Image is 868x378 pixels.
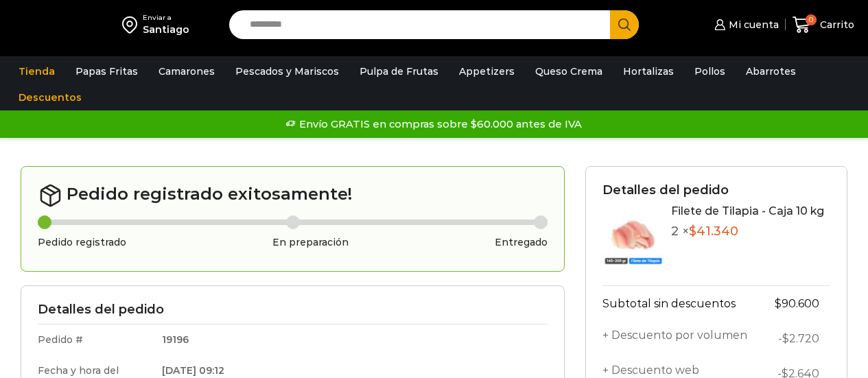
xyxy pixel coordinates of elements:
span: Mi cuenta [725,18,779,32]
a: Pulpa de Frutas [353,58,445,84]
p: 2 × [671,224,824,239]
h3: Pedido registrado [38,237,126,248]
span: Carrito [817,18,854,32]
h3: Detalles del pedido [38,303,548,318]
a: Queso Crema [528,58,609,84]
a: Filete de Tilapia - Caja 10 kg [671,204,824,217]
a: Mi cuenta [711,11,778,38]
img: address-field-icon.svg [122,13,143,36]
a: Tienda [12,58,62,84]
span: $ [689,224,696,239]
h2: Pedido registrado exitosamente! [38,183,548,208]
button: Search button [610,10,639,39]
div: Santiago [143,23,189,36]
th: Subtotal sin descuentos [602,285,760,321]
a: Hortalizas [616,58,681,84]
td: Pedido # [38,324,152,355]
bdi: 90.600 [775,297,819,310]
td: - [761,321,830,356]
bdi: 41.340 [689,224,738,239]
a: Pollos [688,58,732,84]
a: Camarones [152,58,222,84]
a: Pescados y Mariscos [228,58,346,84]
bdi: 2.720 [782,332,819,345]
span: 0 [806,14,817,25]
div: Enviar a [143,13,189,23]
a: Descuentos [12,84,89,110]
span: $ [775,297,782,310]
h3: Entregado [495,237,548,248]
th: + Descuento por volumen [602,321,760,356]
a: Abarrotes [739,58,803,84]
h3: Detalles del pedido [602,183,830,198]
a: Appetizers [452,58,521,84]
a: Papas Fritas [69,58,145,84]
a: 0 Carrito [793,9,854,41]
span: $ [782,332,789,345]
td: 19196 [152,324,548,355]
h3: En preparación [272,237,349,248]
